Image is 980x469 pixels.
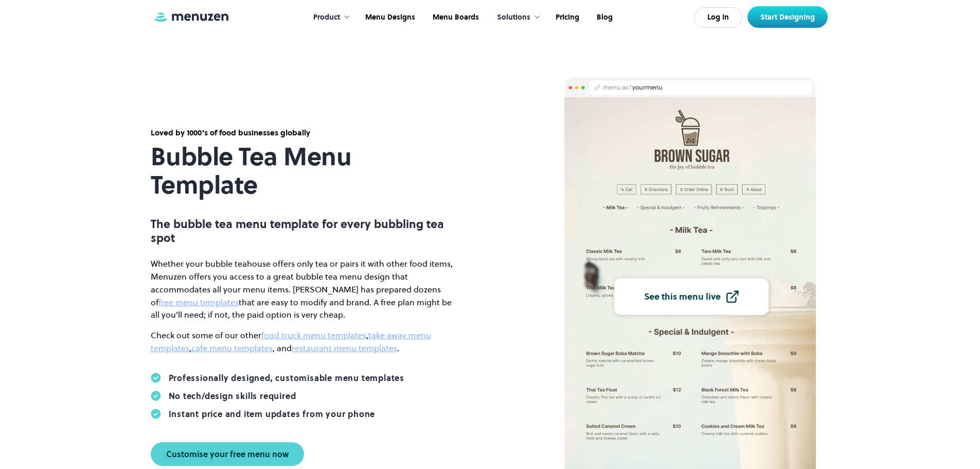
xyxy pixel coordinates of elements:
[166,450,289,458] div: Customise your free menu now
[546,2,587,33] a: Pricing
[151,143,459,199] h1: Bubble Tea Menu Template
[151,127,459,138] div: Loved by 1000's of food businesses globally
[644,292,721,301] div: See this menu live
[191,342,273,354] a: cafe menu templates
[355,2,423,33] a: Menu Designs
[497,12,530,23] div: Solutions
[158,297,239,308] a: free menu templates
[292,342,397,354] a: restaurant menu templates
[747,6,828,28] a: Start Designing
[614,279,769,315] a: See this menu live
[169,409,376,419] div: Instant price and item updates from your phone
[423,2,487,33] a: Menu Boards
[151,257,459,321] p: Whether your bubble teahouse offers only tea or pairs it with other food items, Menuzen offers yo...
[169,373,405,383] div: Professionally designed, customisable menu templates
[169,391,296,401] div: No tech/design skills required
[487,2,546,33] div: Solutions
[261,329,366,341] a: food truck menu templates
[151,329,459,355] p: Check out some of our other , , , and .
[694,7,742,28] a: Log In
[303,2,355,33] div: Product
[587,2,620,33] a: Blog
[313,12,340,23] div: Product
[151,217,459,245] p: The bubble tea menu template for every bubbling tea spot
[151,442,304,466] a: Customise your free menu now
